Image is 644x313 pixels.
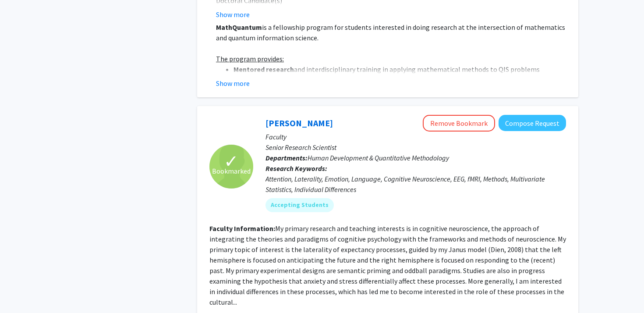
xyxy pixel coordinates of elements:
iframe: Chat [7,274,37,306]
button: Show more [216,9,250,20]
mat-chip: Accepting Students [265,198,334,212]
b: Departments: [265,153,308,162]
li: and interdisciplinary training in applying mathematical methods to QIS problems [234,64,566,75]
button: Show more [216,78,250,89]
p: is a fellowship program for students interested in doing research at the intersection of mathemat... [216,22,566,43]
a: [PERSON_NAME] [265,117,333,128]
fg-read-more: My primary research and teaching interests is in cognitive neuroscience, the approach of integrat... [209,224,566,306]
strong: MathQuantum [216,23,262,32]
span: ✓ [224,157,239,166]
button: Remove Bookmark [423,115,495,132]
u: The program provides: [216,54,284,63]
p: Senior Research Scientist [265,142,566,153]
div: Attention, Laterality, Emotion, Language, Cognitive Neuroscience, EEG, fMRI, Methods, Multivariat... [265,174,566,195]
b: Faculty Information: [209,224,275,233]
p: Faculty [265,132,566,142]
span: Bookmarked [212,166,251,176]
strong: Mentored research [234,65,294,74]
span: Human Development & Quantitative Methodology [308,153,449,162]
b: Research Keywords: [265,164,327,173]
button: Compose Request to Joseph Dien [499,115,566,131]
